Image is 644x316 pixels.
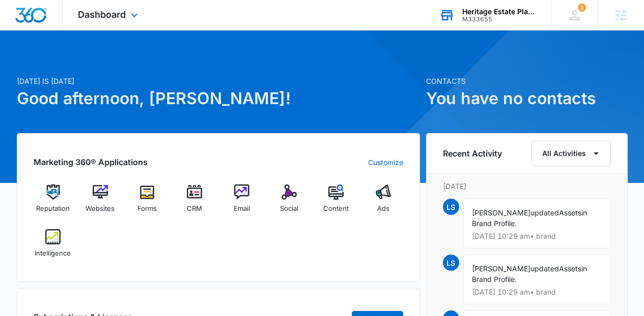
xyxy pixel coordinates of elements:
h6: Recent Activity [443,147,502,160]
div: account name [462,8,537,16]
p: [DATE] [443,181,611,192]
span: updated [530,264,559,273]
span: Assets [559,208,581,217]
a: Ads [364,184,403,221]
span: Intelligence [35,248,71,259]
a: Intelligence [34,229,73,266]
span: LS [443,199,459,215]
span: Social [280,204,298,214]
p: [DATE] is [DATE] [17,76,420,86]
p: [DATE] 10:29 am • brand [472,289,602,296]
a: Reputation [34,184,73,221]
span: Ads [377,204,389,214]
span: Content [323,204,349,214]
a: Customize [368,157,403,168]
a: CRM [175,184,214,221]
h2: Marketing 360® Applications [34,156,148,168]
span: CRM [187,204,202,214]
a: Content [317,184,356,221]
span: Assets [559,264,581,273]
span: Dashboard [78,9,126,20]
span: Forms [137,204,157,214]
span: Email [234,204,250,214]
span: 1 [578,4,586,12]
span: [PERSON_NAME] [472,208,530,217]
span: [PERSON_NAME] [472,264,530,273]
span: LS [443,255,459,271]
div: account id [462,16,537,23]
a: Email [222,184,262,221]
a: Forms [128,184,167,221]
h1: You have no contacts [426,86,628,111]
span: Reputation [36,204,70,214]
div: notifications count [578,4,586,12]
span: updated [530,208,559,217]
p: Contacts [426,76,628,86]
p: [DATE] 10:29 am • brand [472,233,602,240]
h1: Good afternoon, [PERSON_NAME]! [17,86,420,111]
a: Social [269,184,309,221]
span: Websites [86,204,115,214]
a: Websites [80,184,120,221]
button: All Activities [531,141,611,166]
